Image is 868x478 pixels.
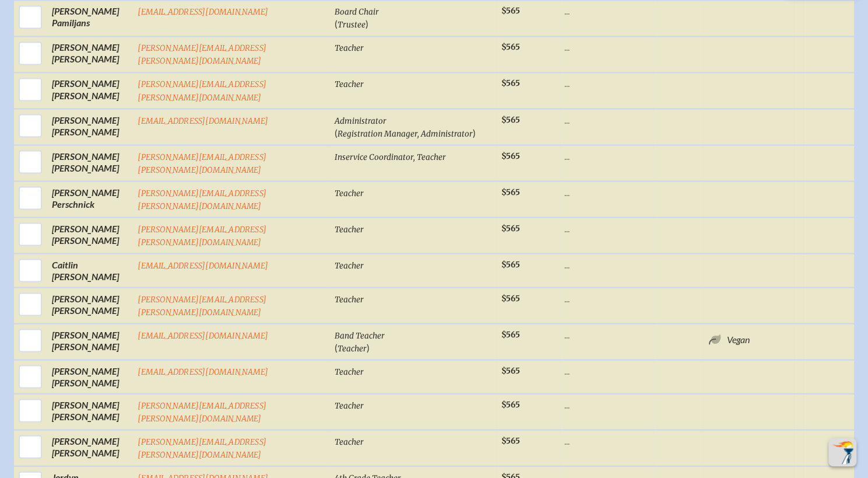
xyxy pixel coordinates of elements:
[138,437,266,459] a: [PERSON_NAME][EMAIL_ADDRESS][PERSON_NAME][DOMAIN_NAME]
[501,78,520,88] span: $565
[335,43,364,53] span: Teacher
[47,72,133,109] td: [PERSON_NAME] [PERSON_NAME]
[564,78,648,89] p: ...
[473,127,476,138] span: )
[335,116,386,125] span: Administrator
[335,437,364,446] span: Teacher
[335,294,364,304] span: Teacher
[501,42,520,52] span: $565
[564,5,648,17] p: ...
[564,365,648,376] p: ...
[335,224,364,234] span: Teacher
[335,367,364,376] span: Teacher
[47,253,133,287] td: Caitlin [PERSON_NAME]
[138,260,268,270] a: [EMAIL_ADDRESS][DOMAIN_NAME]
[564,150,648,162] p: ...
[338,128,473,138] span: Registration Manager, Administrator
[335,18,338,29] span: (
[501,151,520,161] span: $565
[47,145,133,181] td: [PERSON_NAME] [PERSON_NAME]
[47,360,133,393] td: [PERSON_NAME] [PERSON_NAME]
[47,323,133,360] td: [PERSON_NAME] [PERSON_NAME]
[335,400,364,410] span: Teacher
[138,400,266,423] a: [PERSON_NAME][EMAIL_ADDRESS][PERSON_NAME][DOMAIN_NAME]
[564,329,648,340] p: ...
[564,114,648,125] p: ...
[335,127,338,138] span: (
[501,435,520,445] span: $565
[138,294,266,317] a: [PERSON_NAME][EMAIL_ADDRESS][PERSON_NAME][DOMAIN_NAME]
[501,259,520,269] span: $565
[338,20,366,30] span: Trustee
[564,222,648,234] p: ...
[138,116,268,125] a: [EMAIL_ADDRESS][DOMAIN_NAME]
[138,367,268,376] a: [EMAIL_ADDRESS][DOMAIN_NAME]
[501,365,520,375] span: $565
[501,329,520,339] span: $565
[501,6,520,16] span: $565
[335,330,385,340] span: Band Teacher
[335,341,338,353] span: (
[335,188,364,198] span: Teacher
[501,223,520,233] span: $565
[138,7,268,17] a: [EMAIL_ADDRESS][DOMAIN_NAME]
[47,109,133,145] td: [PERSON_NAME] [PERSON_NAME]
[564,435,648,446] p: ...
[727,333,750,345] span: Vegan
[138,43,266,66] a: [PERSON_NAME][EMAIL_ADDRESS][PERSON_NAME][DOMAIN_NAME]
[138,224,266,247] a: [PERSON_NAME][EMAIL_ADDRESS][PERSON_NAME][DOMAIN_NAME]
[564,41,648,53] p: ...
[367,341,370,353] span: )
[564,259,648,270] p: ...
[335,152,446,162] span: Inservice Coordinator, Teacher
[47,181,133,217] td: [PERSON_NAME] Perschnick
[47,393,133,430] td: [PERSON_NAME] [PERSON_NAME]
[138,188,266,211] a: [PERSON_NAME][EMAIL_ADDRESS][PERSON_NAME][DOMAIN_NAME]
[501,114,520,124] span: $565
[138,330,268,340] a: [EMAIL_ADDRESS][DOMAIN_NAME]
[335,7,379,17] span: Board Chair
[501,399,520,409] span: $565
[564,186,648,198] p: ...
[501,293,520,303] span: $565
[335,260,364,270] span: Teacher
[564,399,648,410] p: ...
[366,18,368,29] span: )
[338,343,367,353] span: Teacher
[47,36,133,72] td: [PERSON_NAME] [PERSON_NAME]
[138,152,266,175] a: [PERSON_NAME][EMAIL_ADDRESS][PERSON_NAME][DOMAIN_NAME]
[47,287,133,323] td: [PERSON_NAME] [PERSON_NAME]
[47,430,133,466] td: [PERSON_NAME] [PERSON_NAME]
[501,187,520,197] span: $565
[335,79,364,89] span: Teacher
[138,79,266,102] a: [PERSON_NAME][EMAIL_ADDRESS][PERSON_NAME][DOMAIN_NAME]
[828,438,856,466] button: Scroll Top
[831,441,854,464] img: To the top
[47,217,133,253] td: [PERSON_NAME] [PERSON_NAME]
[564,292,648,304] p: ...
